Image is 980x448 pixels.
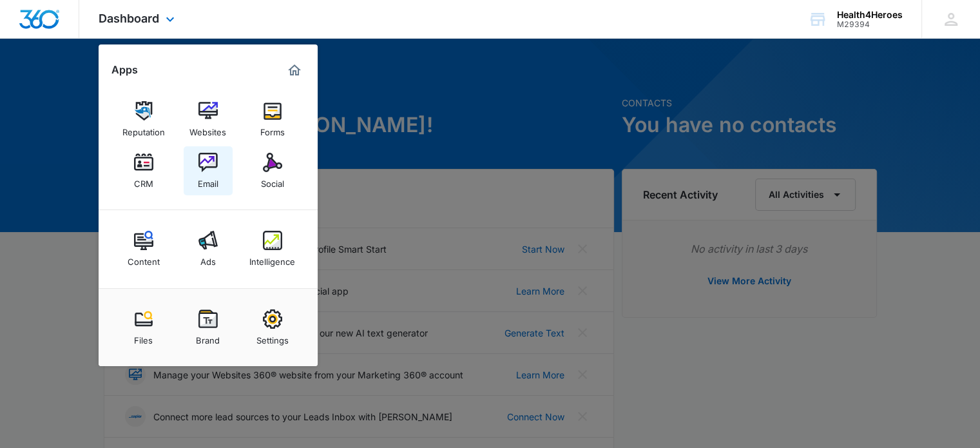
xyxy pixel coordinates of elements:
a: Websites [184,95,233,144]
a: Ads [184,224,233,273]
a: Intelligence [248,224,297,273]
h2: Apps [111,64,138,76]
a: Files [119,303,168,352]
a: Reputation [119,95,168,144]
a: Forms [248,95,297,144]
div: Brand [196,329,220,346]
a: Marketing 360® Dashboard [284,60,305,81]
div: Settings [256,329,289,346]
a: Content [119,224,168,273]
div: Intelligence [249,250,295,267]
div: Email [198,172,218,189]
div: Files [134,329,153,346]
a: Brand [184,303,233,352]
div: Reputation [122,121,165,137]
div: account id [837,20,903,29]
div: CRM [134,172,153,189]
a: Social [248,146,297,195]
div: Websites [189,121,226,137]
a: Email [184,146,233,195]
div: account name [837,10,903,20]
div: Social [261,172,284,189]
div: Ads [200,250,216,267]
div: Forms [260,121,285,137]
span: Dashboard [99,12,159,25]
a: CRM [119,146,168,195]
div: Content [128,250,160,267]
a: Settings [248,303,297,352]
